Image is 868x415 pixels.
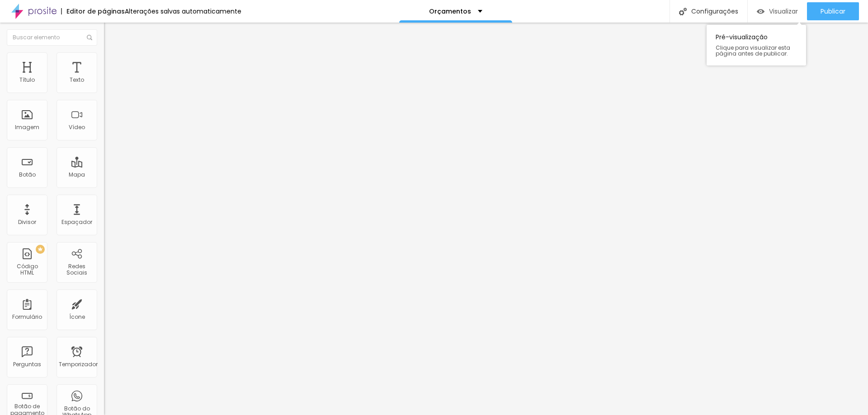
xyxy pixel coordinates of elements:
img: Ícone [679,8,687,15]
font: Publicar [821,7,845,16]
font: Vídeo [69,123,85,131]
font: Clique para visualizar esta página antes de publicar. [716,44,790,57]
button: Publicar [807,2,859,20]
iframe: Editor [104,23,868,415]
font: Editor de páginas [66,7,125,16]
font: Botão [19,171,36,178]
font: Visualizar [769,7,798,16]
font: Configurações [691,7,738,16]
font: Imagem [15,123,39,131]
input: Buscar elemento [7,29,97,46]
font: Temporizador [59,360,98,368]
font: Ícone [69,313,85,321]
font: Perguntas [13,360,41,368]
img: view-1.svg [757,8,764,15]
button: Visualizar [748,2,807,20]
font: Formulário [12,313,42,321]
font: Orçamentos [429,7,471,16]
font: Espaçador [61,218,92,226]
font: Texto [70,76,84,84]
font: Pré-visualização [716,33,768,42]
font: Mapa [69,171,85,178]
img: Ícone [87,35,92,40]
font: Divisor [18,218,36,226]
font: Título [19,76,35,84]
font: Código HTML [17,262,38,276]
font: Redes Sociais [66,262,87,276]
font: Alterações salvas automaticamente [125,7,241,16]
